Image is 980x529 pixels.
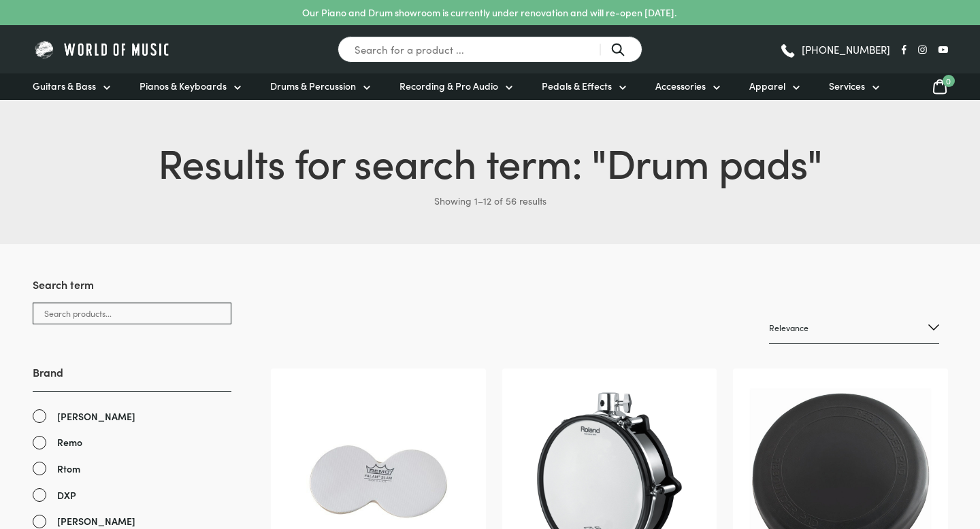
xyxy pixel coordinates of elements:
h1: Results for search term: " " [33,133,948,190]
iframe: Chat with our support team [783,379,980,529]
p: Our Piano and Drum showroom is currently under renovation and will re-open [DATE]. [302,5,676,20]
span: Apparel [749,79,785,93]
span: Remo [57,434,82,450]
span: 0 [943,75,955,87]
span: Recording & Pro Audio [399,79,498,93]
span: [PHONE_NUMBER] [802,44,890,54]
h3: Search term [33,277,231,303]
a: [PHONE_NUMBER] [779,39,890,60]
a: [PERSON_NAME] [33,409,231,424]
span: Drum pads [606,133,807,190]
span: Rtom [57,461,80,477]
input: Search for a product ... [338,36,642,63]
span: Pedals & Effects [542,79,612,93]
a: Rtom [33,461,231,477]
a: [PERSON_NAME] [33,513,231,529]
img: World of Music [33,39,172,60]
span: Drums & Percussion [270,79,356,93]
span: [PERSON_NAME] [57,409,135,424]
a: Remo [33,434,231,450]
input: Search products... [33,303,231,324]
p: Showing 1–12 of 56 results [33,190,948,211]
h3: Brand [33,364,231,391]
span: Pianos & Keyboards [140,79,227,93]
span: DXP [57,488,76,503]
span: Accessories [655,79,706,93]
span: Guitars & Bass [33,79,96,93]
span: [PERSON_NAME] [57,513,135,529]
a: DXP [33,488,231,503]
span: Services [829,79,865,93]
div: Brand [33,364,231,529]
select: Shop order [769,312,939,344]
